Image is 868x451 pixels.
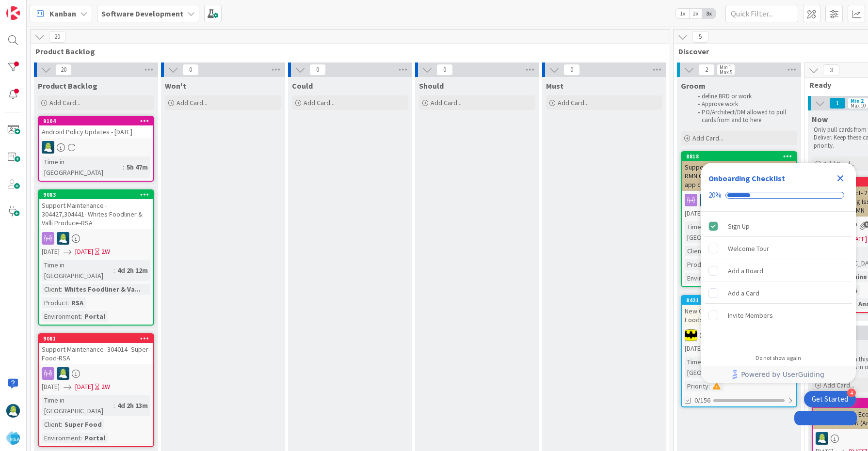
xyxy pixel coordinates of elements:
span: Add Card... [692,134,723,142]
div: Add a Board is incomplete. [705,260,852,281]
div: 8818Support Enhancement- 292343 - For RMN Clients before [PERSON_NAME] - app complaint- RMN [682,152,796,191]
div: Checklist items [701,212,856,348]
div: Invite Members is incomplete. [705,305,852,326]
span: [DATE] [849,234,867,244]
div: Environment [685,273,723,283]
span: : [113,265,115,276]
span: [DATE] [42,247,60,257]
div: Priority [685,381,708,391]
div: RD [39,141,153,154]
div: Whites Foodliner & Va... [62,284,143,295]
span: 2x [689,9,702,18]
span: Powered by UserGuiding [741,369,824,380]
span: Won't [165,81,186,91]
img: RD [42,141,54,154]
span: [DATE] [42,382,60,392]
div: 9081 [39,334,153,343]
img: RD [816,432,828,445]
div: Invite Members [728,310,773,321]
div: 8818 [682,152,796,161]
img: AC [685,329,697,342]
div: 9081 [43,335,153,342]
div: 9104Android Policy Updates - [DATE] [39,117,153,138]
div: Min 1 [720,65,731,70]
span: : [61,284,62,295]
span: : [61,419,62,430]
div: RSA [69,297,86,308]
img: avatar [6,431,20,445]
span: 1x [676,9,689,18]
span: 0/156 [694,395,710,405]
a: Powered by UserGuiding [706,366,851,383]
div: 20% [708,191,722,200]
span: : [123,162,124,172]
span: Should [419,81,444,91]
span: Add Card... [558,98,589,107]
div: Min 2 [851,98,864,103]
span: 3x [702,9,715,18]
span: Could [292,81,313,91]
div: 5h 47m [124,162,150,172]
span: Product Backlog [35,47,658,56]
div: Footer [701,366,856,383]
div: Close Checklist [833,171,848,186]
a: 9104Android Policy Updates - [DATE]RDTime in [GEOGRAPHIC_DATA]:5h 47m [38,116,154,182]
span: : [80,311,82,322]
div: Checklist Container [701,163,856,383]
div: Client [42,419,61,430]
div: Super Food [62,419,104,430]
div: 2W [101,382,110,392]
span: 0 [436,64,453,76]
div: AC [682,329,796,342]
div: 4 [847,389,856,397]
div: 8421New Client Implementation- Leevers Foods [682,296,796,326]
div: Time in [GEOGRAPHIC_DATA] [42,156,123,178]
div: 9104 [39,117,153,125]
div: Max 10 [851,103,866,108]
input: Quick Filter... [725,5,798,22]
span: Add Card... [823,159,854,168]
a: 8421New Client Implementation- Leevers FoodsAC[DATE][DATE]2MTime in [GEOGRAPHIC_DATA]:12d 20h 19m... [681,295,797,407]
span: 5 [692,31,708,43]
div: 8421 [682,296,796,305]
div: Time in [GEOGRAPHIC_DATA] [685,357,750,378]
div: 9083 [39,190,153,199]
div: Get Started [812,394,848,404]
div: RD [39,232,153,245]
img: RD [700,194,712,206]
b: Software Development [101,9,183,18]
div: Time in [GEOGRAPHIC_DATA] [42,395,113,416]
span: 0 [563,64,580,76]
span: : [80,433,82,443]
div: Onboarding Checklist [708,172,785,184]
div: 2W [101,247,110,257]
div: Client [685,246,704,256]
span: Add Card... [304,98,335,107]
span: Now [812,114,828,124]
div: 8818 [686,153,796,160]
span: [DATE] [685,343,703,354]
div: Support Enhancement- 292343 - For RMN Clients before [PERSON_NAME] - app complaint- RMN [682,161,796,191]
div: Open Get Started checklist, remaining modules: 4 [804,391,856,407]
div: Sign Up [728,220,750,232]
div: Time in [GEOGRAPHIC_DATA] [42,260,113,281]
div: Add a Card is incomplete. [705,282,852,304]
div: RD [39,367,153,380]
li: Approve work [692,100,796,108]
span: Add Card... [177,98,208,107]
div: 4d 2h 12m [115,265,150,276]
a: 8818Support Enhancement- 292343 - For RMN Clients before [PERSON_NAME] - app complaint- RMNRD[DAT... [681,151,797,287]
div: Add a Card [728,287,759,299]
span: [DATE] [685,208,703,218]
span: Product Backlog [38,81,97,91]
li: define BRD or work [692,93,796,100]
div: Support Maintenance - 304427,304441- Whites Foodliner & Valli Produce-RSA [39,199,153,229]
span: [DATE] [75,382,93,392]
div: 9104 [43,118,153,124]
div: Portal [82,433,108,443]
a: 9081Support Maintenance -304014- Super Food-RSARD[DATE][DATE]2WTime in [GEOGRAPHIC_DATA]:4d 2h 13... [38,333,154,447]
span: 2 [698,64,715,76]
span: [DATE] [75,247,93,257]
span: 0 [309,64,326,76]
span: : [67,297,69,308]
